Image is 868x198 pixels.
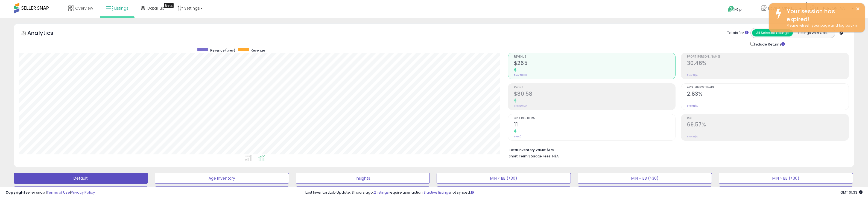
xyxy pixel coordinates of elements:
a: 3 active listings [423,190,450,195]
span: 2025-10-14 01:33 GMT [840,190,863,195]
span: Ordered Items [514,117,676,120]
div: Last InventoryLab Update: 3 hours ago, require user action, not synced. [305,190,863,195]
h2: 2.83% [687,91,849,98]
button: Insights (>30) [155,186,289,197]
button: Listings With Cost [793,29,833,36]
b: Short Term Storage Fees: [509,154,551,159]
div: Totals For [727,30,749,36]
span: Love 4 One LLC [768,5,797,11]
span: Help [734,7,742,12]
i: Get Help [727,5,734,12]
a: 2 listings [374,190,389,195]
small: Prev: $0.00 [514,73,527,77]
button: Default [14,173,148,184]
a: Privacy Policy [71,190,95,195]
small: Prev: N/A [687,135,698,138]
small: Prev: N/A [687,73,698,77]
span: Revenue [251,48,265,53]
h2: $80.58 [514,91,676,98]
button: × [856,5,860,12]
div: Please refresh your page and log back in [783,23,861,28]
b: Total Inventory Value: [509,148,546,152]
button: Insights (>30, >10) [296,186,430,197]
button: Age Inventory [155,173,289,184]
span: Profit [PERSON_NAME] [687,55,849,58]
span: N/A [552,154,559,159]
span: DataHub [147,5,165,11]
small: Prev: $0.00 [514,104,527,108]
button: Insights [296,173,430,184]
span: Profit [514,86,676,89]
h2: $265 [514,60,676,67]
span: Overview [75,5,93,11]
span: Avg. Buybox Share [687,86,849,89]
div: Tooltip anchor [164,3,174,8]
button: Insights (<30, >10) [437,186,571,197]
h2: 11 [514,121,676,129]
span: Revenue (prev) [210,48,235,53]
button: All Selected Listings [752,29,793,36]
button: MIN = BB (>30) [578,173,712,184]
button: MIN < BB (>30) [437,173,571,184]
div: seller snap | | [5,190,95,195]
button: Insights (-/Profit) [14,186,148,197]
div: Your session has expired! [783,7,861,23]
div: Include Returns [746,41,791,47]
h2: 69.57% [687,121,849,129]
button: Insights (<30, <10) [719,186,853,197]
span: Revenue [514,55,676,58]
small: Prev: 0 [514,135,522,138]
button: MIN > BB (>30) [719,173,853,184]
li: $179 [509,146,845,153]
a: Help [723,1,752,18]
a: Terms of Use [47,190,70,195]
strong: Copyright [5,190,25,195]
h2: 30.46% [687,60,849,67]
small: Prev: N/A [687,104,698,108]
button: Insights (>30, <10) [578,186,712,197]
span: Listings [114,5,128,11]
span: ROI [687,117,849,120]
h5: Analytics [27,29,64,38]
